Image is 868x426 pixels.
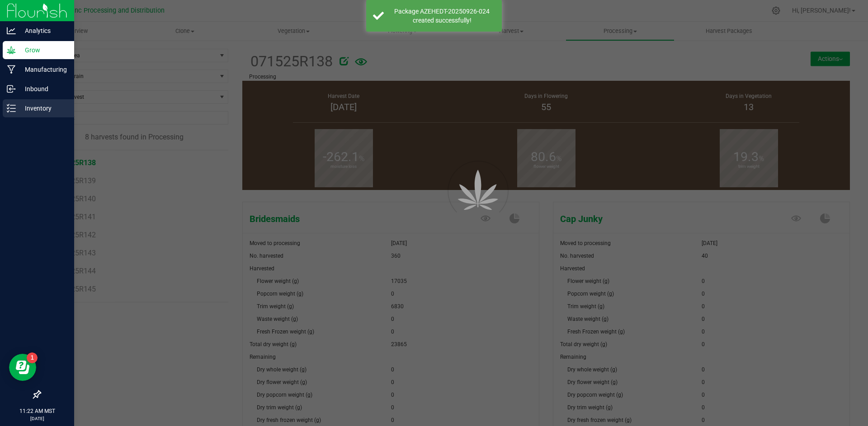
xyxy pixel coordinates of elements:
p: [DATE] [4,415,70,422]
inline-svg: Manufacturing [7,65,16,74]
iframe: Resource center unread badge [27,352,38,363]
div: Package AZEHEDT-20250926-024 created successfully! [389,7,495,25]
p: Inventory [16,103,70,114]
inline-svg: Inventory [7,104,16,113]
p: Grow [16,45,70,56]
p: Manufacturing [16,64,70,75]
inline-svg: Grow [7,46,16,55]
inline-svg: Inbound [7,84,16,93]
p: Analytics [16,25,70,36]
iframe: Resource center [9,354,36,381]
inline-svg: Analytics [7,26,16,35]
p: 11:22 AM MST [4,407,70,415]
p: Inbound [16,83,70,94]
